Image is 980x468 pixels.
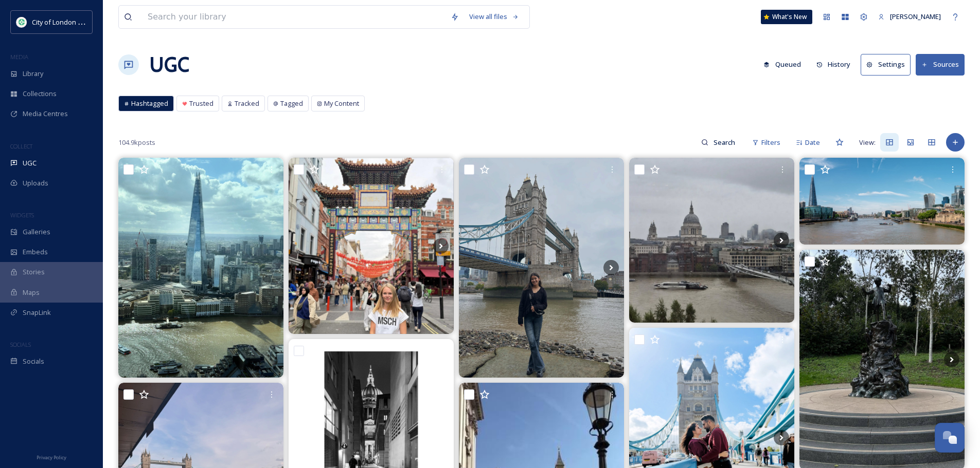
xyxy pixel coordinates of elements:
span: Trusted [189,99,213,108]
a: History [811,54,861,74]
span: [PERSON_NAME] [890,12,941,21]
img: 𝑅𝑒𝑚𝑒𝑚𝑏𝑒𝑟 𝑤ℎ𝑎𝑡 𝐴𝑣𝑖𝑐𝑖𝑖 𝑠𝑎𝑖𝑑. . . . . #london #england #westminsterabbey #picadellycircus #trafalger... [289,158,454,334]
span: Privacy Policy [37,454,66,461]
span: Library [23,69,43,79]
span: Socials [23,357,44,366]
span: COLLECT [10,142,32,150]
span: Media Centres [23,109,68,119]
img: Συννεφιασμένη Κυριακή (London's Version) . . . #throwback #wheninlondon #bigben #londoneye🎡 #stpa... [629,158,794,323]
input: Search [708,132,742,153]
span: 104.9k posts [118,138,155,147]
span: Uploads [23,178,48,188]
a: Queued [758,54,811,74]
span: Collections [23,89,57,99]
span: Hashtagged [131,99,168,108]
img: 354633849_641918134643224_7365946917959491822_n.jpg [16,17,27,27]
span: City of London Corporation [32,17,115,27]
img: London, a view from the Tower Bridge #towerbridge #thames #thamesriver #shard #skygarden #towerof... [799,158,965,245]
a: View all files [464,7,524,27]
span: UGC [23,158,37,168]
span: SOCIALS [10,341,31,348]
a: [PERSON_NAME] [873,7,946,27]
a: What's New [761,10,812,24]
span: Maps [23,288,40,297]
a: Settings [861,54,916,75]
button: Open Chat [935,423,965,453]
span: Galleries [23,227,50,237]
a: Privacy Policy [37,451,66,463]
button: History [811,54,856,74]
span: Tagged [280,99,303,108]
span: Embeds [23,247,48,257]
a: UGC [149,49,189,80]
img: Bridging memories together…🌙🦋 #londondiaries #towerbridge #nepal🇳🇵 [459,158,624,378]
span: My Content [324,99,359,108]
span: Tracked [235,99,259,108]
button: Queued [758,54,806,74]
img: Hanging out at the sky garden, cracking views #skygarden #london #nofilter [118,158,283,378]
input: Search your library [142,6,446,28]
span: WIDGETS [10,211,34,219]
span: View: [859,138,876,147]
button: Sources [916,54,965,75]
span: MEDIA [10,53,28,61]
span: Filters [761,138,780,147]
span: SnapLink [23,308,51,317]
button: Settings [861,54,911,75]
span: Date [805,138,820,147]
span: Stories [23,267,45,277]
